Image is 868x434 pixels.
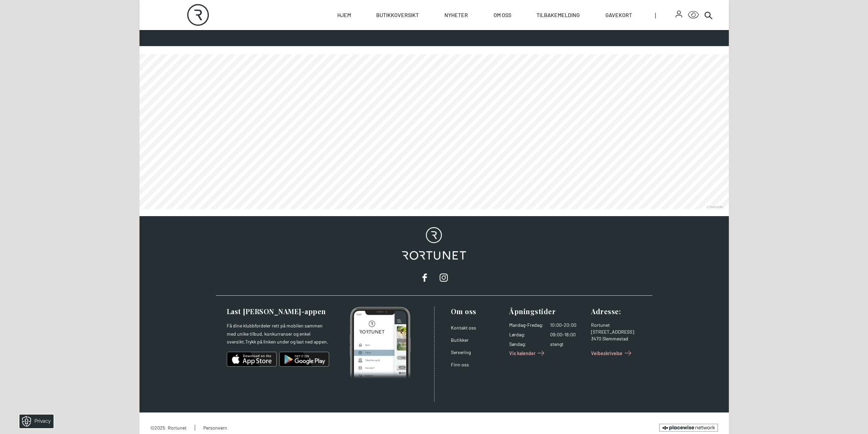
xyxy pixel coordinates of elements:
[550,331,586,338] dd: 09:00-18:00
[591,350,622,357] span: Veibeskrivelse
[591,348,633,359] a: Veibeskrivelse
[509,322,543,328] dt: Mandag - Fredag :
[227,322,329,346] p: Få dine klubbfordeler rett på mobilen sammen med unike tilbud, konkurranser og enkel oversikt.Try...
[509,307,586,316] h3: Åpningstider
[227,307,329,316] h3: Last [PERSON_NAME]-appen
[451,307,504,316] h3: Om oss
[591,328,644,335] div: [STREET_ADDRESS]
[659,424,718,432] a: Brought to you by the Placewise Network
[451,349,471,355] a: Servering
[591,307,644,316] h3: Adresse :
[150,424,187,431] li: © Rortunet
[451,337,469,343] a: Butikker
[567,151,584,155] div: © Mappedin
[418,271,431,284] a: facebook
[451,362,469,367] a: Finn oss
[195,425,227,431] a: Personvern
[451,325,476,331] a: Kontakt oss
[155,424,165,431] span: 2025
[509,348,546,359] a: Vis kalender
[591,322,644,328] div: Rortunet
[688,10,699,20] button: Open Accessibility Menu
[279,351,329,367] img: android
[602,336,628,341] span: Slemmestad
[565,150,589,155] details: Attribution
[350,307,411,380] img: Photo of mobile app home screen
[227,351,277,367] img: ios
[437,271,451,284] a: instagram
[509,350,535,357] span: Vis kalender
[550,341,586,348] dd: stengt
[7,412,62,431] iframe: Manage Preferences
[509,331,543,338] dt: Lørdag :
[591,336,601,341] span: 3470
[509,341,543,348] dt: Søndag :
[550,322,586,328] dd: 10:00-20:00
